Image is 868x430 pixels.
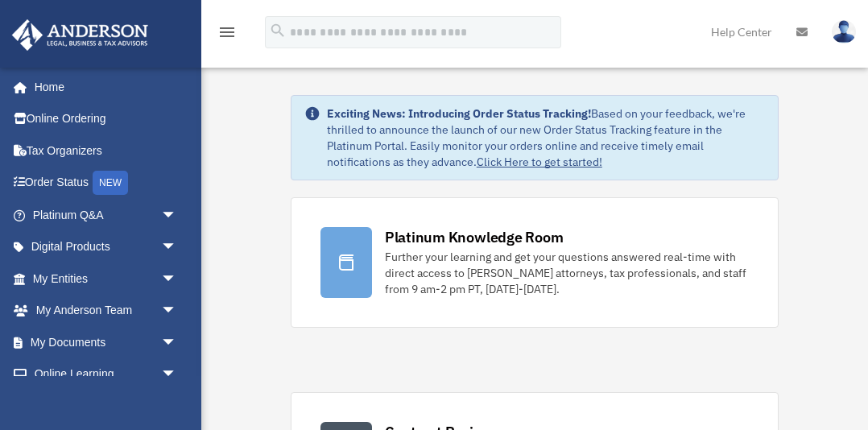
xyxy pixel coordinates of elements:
[161,326,193,359] span: arrow_drop_down
[832,20,856,43] img: User Pic
[11,103,201,135] a: Online Ordering
[11,358,201,391] a: Online Learningarrow_drop_down
[161,295,193,328] span: arrow_drop_down
[11,263,201,295] a: My Entitiesarrow_drop_down
[11,199,201,231] a: Platinum Q&Aarrow_drop_down
[11,134,201,167] a: Tax Organizers
[327,105,765,170] div: Based on your feedback, we're thrilled to announce the launch of our new Order Status Tracking fe...
[11,231,201,263] a: Digital Productsarrow_drop_down
[7,19,153,51] img: Anderson Advisors Platinum Portal
[11,71,193,103] a: Home
[217,28,237,42] a: menu
[291,197,779,328] a: Platinum Knowledge Room Further your learning and get your questions answered real-time with dire...
[11,295,201,327] a: My Anderson Teamarrow_drop_down
[161,199,193,232] span: arrow_drop_down
[11,326,201,358] a: My Documentsarrow_drop_down
[327,106,591,121] strong: Exciting News: Introducing Order Status Tracking!
[161,231,193,264] span: arrow_drop_down
[477,155,602,169] a: Click Here to get started!
[385,249,749,297] div: Further your learning and get your questions answered real-time with direct access to [PERSON_NAM...
[217,23,237,42] i: menu
[93,171,128,195] div: NEW
[161,263,193,296] span: arrow_drop_down
[385,227,564,247] div: Platinum Knowledge Room
[11,167,201,200] a: Order StatusNEW
[161,358,193,391] span: arrow_drop_down
[269,22,287,39] i: search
